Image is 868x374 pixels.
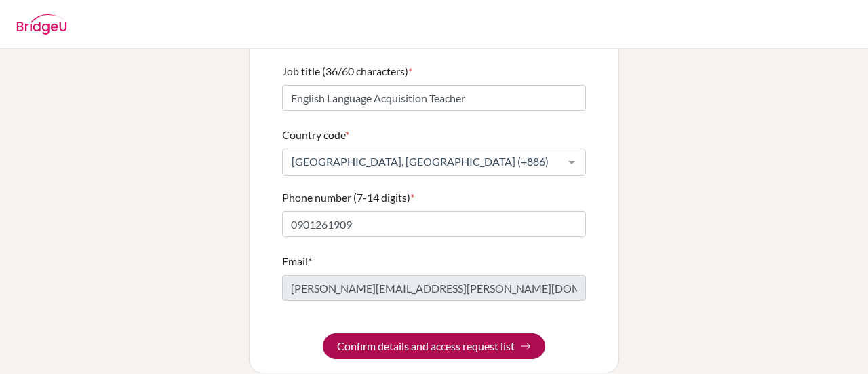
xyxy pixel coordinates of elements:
[282,127,349,143] label: Country code
[282,85,586,111] input: Enter your job title
[282,253,312,269] label: Email*
[323,333,545,359] button: Confirm details and access request list
[520,341,531,352] img: Arrow right
[282,189,414,206] label: Phone number (7-14 digits)
[288,155,558,168] span: [GEOGRAPHIC_DATA], [GEOGRAPHIC_DATA] (+886)
[282,63,412,79] label: Job title (36/60 characters)
[282,211,586,237] input: Enter your number
[16,14,67,35] img: BridgeU logo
